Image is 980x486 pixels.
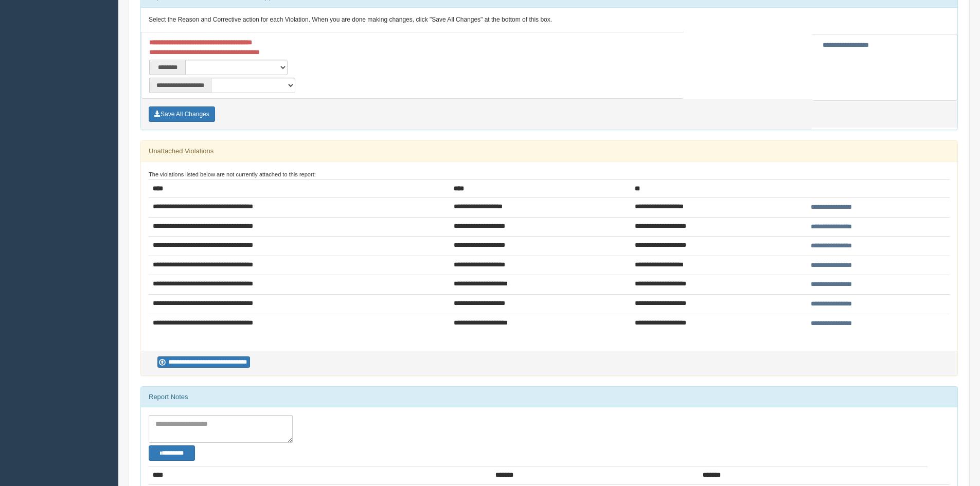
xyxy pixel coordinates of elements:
[141,8,957,32] div: Select the Reason and Corrective action for each Violation. When you are done making changes, cli...
[141,141,957,161] div: Unattached Violations
[141,387,957,407] div: Report Notes
[149,171,316,177] small: The violations listed below are not currently attached to this report:
[149,445,195,461] button: Change Filter Options
[149,106,215,122] button: Save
